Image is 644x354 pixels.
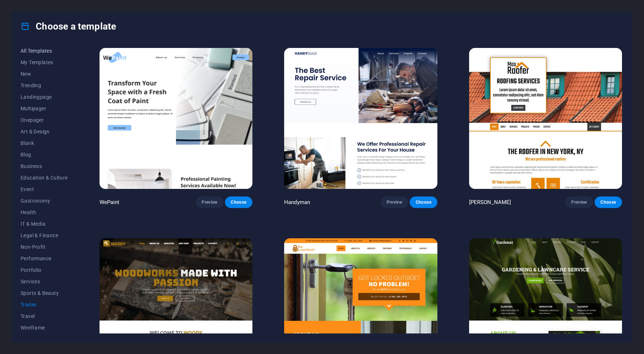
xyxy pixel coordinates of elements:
span: Legal & Finance [21,233,68,238]
p: [PERSON_NAME] [469,199,511,206]
span: Education & Culture [21,175,68,181]
span: IT & Media [21,221,68,227]
img: Max Roofer [469,48,622,189]
span: Trending [21,83,68,88]
button: Landingpage [21,91,68,103]
button: Gastronomy [21,195,68,207]
button: Choose [595,196,622,208]
button: Choose [225,196,252,208]
button: Performance [21,253,68,264]
button: Health [21,207,68,218]
span: All Templates [21,48,68,54]
span: Portfolio [21,267,68,273]
span: Preview [202,199,217,205]
button: Business [21,160,68,172]
button: Art & Design [21,126,68,137]
span: Landingpage [21,94,68,100]
button: Legal & Finance [21,230,68,241]
button: Portfolio [21,264,68,276]
p: WePaint [100,199,120,206]
span: Sports & Beauty [21,290,68,296]
button: Wireframe [21,322,68,333]
button: Choose [410,196,437,208]
button: Sports & Beauty [21,287,68,299]
span: Event [21,186,68,192]
button: My Templates [21,57,68,68]
button: Services [21,276,68,287]
span: Onepager [21,117,68,123]
button: Trades [21,299,68,310]
button: Preview [381,196,408,208]
button: Non-Profit [21,241,68,253]
button: Blank [21,137,68,149]
span: Choose [231,199,247,205]
span: Blank [21,140,68,146]
span: Services [21,279,68,284]
button: Preview [196,196,223,208]
span: Blog [21,152,68,158]
span: Trades [21,302,68,307]
button: New [21,68,68,80]
span: My Templates [21,59,68,65]
button: Event [21,183,68,195]
span: Preview [387,199,402,205]
p: Handyman [284,199,310,206]
span: Travel [21,313,68,319]
button: Multipager [21,103,68,114]
button: IT & Media [21,218,68,230]
button: Preview [565,196,593,208]
span: Art & Design [21,129,68,134]
span: Business [21,163,68,169]
span: Wireframe [21,325,68,331]
span: Choose [415,199,431,205]
span: Non-Profit [21,244,68,250]
button: Education & Culture [21,172,68,183]
span: Preview [571,199,587,205]
img: WePaint [100,48,252,189]
span: Gastronomy [21,198,68,204]
button: All Templates [21,45,68,57]
span: Multipager [21,106,68,111]
span: New [21,71,68,77]
h4: Choose a template [21,21,116,32]
span: Health [21,209,68,215]
span: Performance [21,256,68,261]
button: Blog [21,149,68,160]
button: Travel [21,310,68,322]
button: Trending [21,80,68,91]
img: Handyman [284,48,437,189]
span: Choose [600,199,616,205]
button: Onepager [21,114,68,126]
